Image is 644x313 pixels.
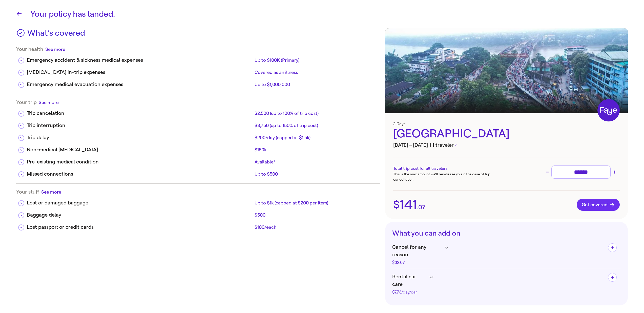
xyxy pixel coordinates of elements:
div: $62.07 [392,261,442,265]
div: Your trip [16,99,380,106]
h3: Total trip cost for all travelers [393,165,506,172]
div: Emergency accident & sickness medical expenses [27,56,253,64]
div: Emergency accident & sickness medical expensesUp to $100K (Primary) [16,52,380,65]
span: 07 [418,204,425,210]
div: Baggage delay [27,211,253,219]
div: $150k [255,147,376,153]
h4: Cancel for any reason$62.07 [392,243,448,265]
span: Get covered [582,202,615,207]
div: $100/each [255,224,376,230]
div: Missed connections [27,170,253,178]
div: Your stuff [16,189,380,195]
h3: [DATE] – [DATE] [393,141,620,149]
span: . [417,204,418,210]
div: [MEDICAL_DATA] in-trip expensesCovered as an illness [16,65,380,77]
div: Up to $500 [255,171,376,177]
h3: What you can add on [392,229,621,238]
button: Add [608,243,617,252]
div: Non-medical [MEDICAL_DATA] [27,146,253,154]
h3: 2 Days [393,121,620,126]
div: Covered as an illness [255,69,376,75]
div: $7.73 [392,290,427,294]
div: Missed connectionsUp to $500 [16,166,380,178]
div: Pre-existing medical conditionAvailable* [16,154,380,166]
span: Cancel for any reason [392,243,442,259]
div: [GEOGRAPHIC_DATA] [393,126,620,141]
div: Baggage delay$500 [16,207,380,219]
div: Non-medical [MEDICAL_DATA]$150k [16,142,380,154]
div: Pre-existing medical condition [27,158,253,166]
div: Up to $1,000,000 [255,81,376,88]
div: Lost or damaged baggage [27,199,253,207]
button: See more [39,99,59,106]
div: Available* [255,159,376,165]
div: Trip cancelation [27,110,253,117]
div: Up to $100K (Primary) [255,57,376,63]
button: Decrease trip cost [544,169,550,175]
div: Trip cancelation$2,500 (up to 100% of trip cost) [16,106,380,118]
button: Add [608,273,617,282]
div: Lost passport or credit cards [27,223,253,231]
div: $500 [255,212,376,218]
h3: What’s covered [27,28,85,41]
span: Rental car care [392,273,427,288]
p: This is the max amount we’ll reimburse you in the case of trip cancellation [393,172,506,182]
div: $200/day (capped at $1.5k) [255,135,376,141]
input: Trip cost [554,168,608,177]
div: Emergency medical evacuation expenses [27,81,253,88]
button: See more [45,46,65,52]
div: Lost or damaged baggageUp to $1k (capped at $200 per item) [16,195,380,207]
div: Emergency medical evacuation expensesUp to $1,000,000 [16,77,380,89]
button: Get covered [577,199,620,211]
h1: Your policy has landed. [30,8,628,20]
div: Trip delay$200/day (capped at $1.5k) [16,130,380,142]
div: Trip interruption$3,750 (up to 150% of trip cost) [16,118,380,130]
div: Your health [16,46,380,52]
button: Increase trip cost [612,169,618,175]
h4: Rental car care$7.73/day/car [392,273,433,294]
button: | 1 traveler [430,141,457,149]
div: Up to $1k (capped at $200 per item) [255,200,376,206]
div: $3,750 (up to 150% of trip cost) [255,122,376,129]
div: Trip interruption [27,122,253,129]
span: 141 [400,198,417,212]
button: See more [41,189,61,195]
div: $2,500 (up to 100% of trip cost) [255,110,376,116]
div: [MEDICAL_DATA] in-trip expenses [27,69,253,76]
span: /day/car [401,290,417,295]
div: Trip delay [27,134,253,141]
div: Lost passport or credit cards$100/each [16,219,380,232]
span: $ [393,199,400,210]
